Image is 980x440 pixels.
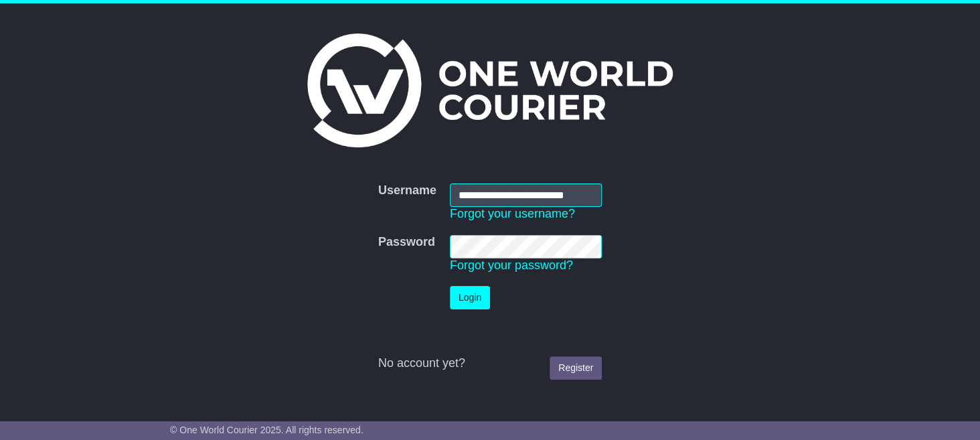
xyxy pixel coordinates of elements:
[307,33,673,147] img: One World
[450,207,575,220] a: Forgot your username?
[378,184,436,198] label: Username
[450,286,490,309] button: Login
[550,356,602,380] a: Register
[450,259,573,272] a: Forgot your password?
[170,425,363,435] span: © One World Courier 2025. All rights reserved.
[378,235,435,250] label: Password
[378,356,602,371] div: No account yet?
